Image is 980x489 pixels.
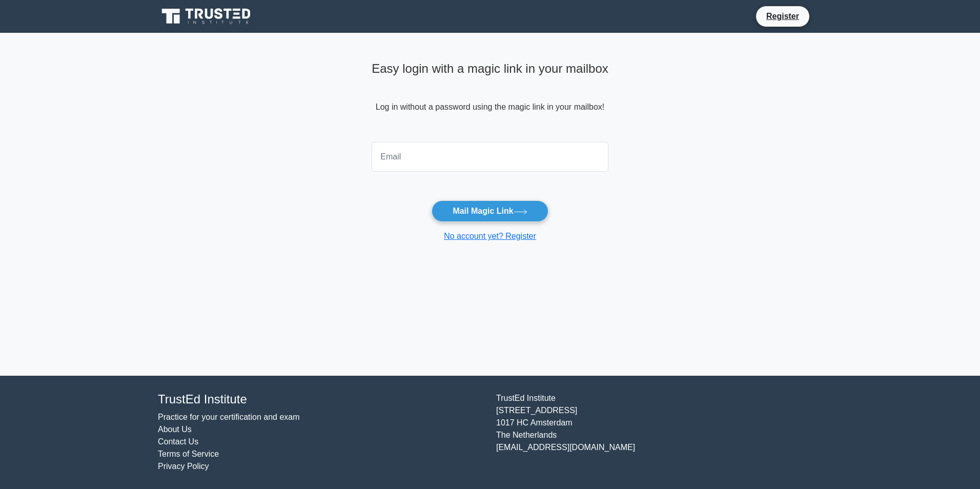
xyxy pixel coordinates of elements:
[372,142,608,172] input: Email
[760,10,805,23] a: Register
[444,232,536,240] a: No account yet? Register
[372,57,608,138] div: Log in without a password using the magic link in your mailbox!
[158,450,219,458] a: Terms of Service
[432,200,548,222] button: Mail Magic Link
[158,462,209,471] a: Privacy Policy
[490,392,828,473] div: TrustEd Institute [STREET_ADDRESS] 1017 HC Amsterdam The Netherlands [EMAIL_ADDRESS][DOMAIN_NAME]
[158,437,198,446] a: Contact Us
[158,392,484,407] h4: TrustEd Institute
[158,425,192,434] a: About Us
[372,62,608,76] h4: Easy login with a magic link in your mailbox
[158,413,300,421] a: Practice for your certification and exam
